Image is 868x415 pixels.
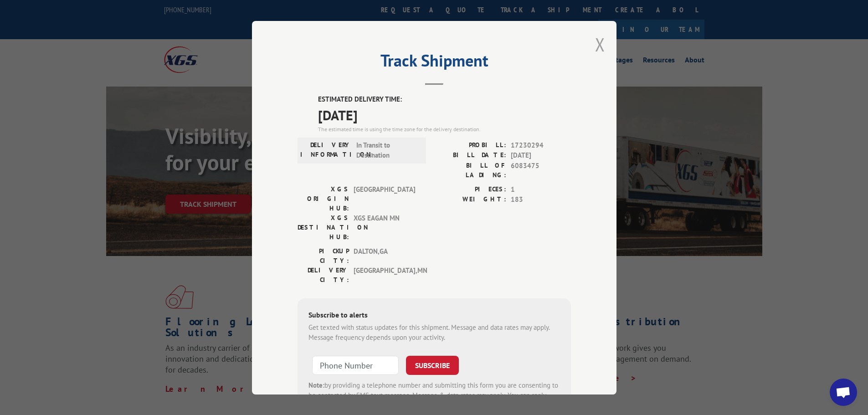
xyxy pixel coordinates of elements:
[511,150,571,161] span: [DATE]
[830,379,857,406] div: Open chat
[511,195,571,205] span: 183
[434,195,506,205] label: WEIGHT:
[354,213,415,241] span: XGS EAGAN MN
[354,265,415,284] span: [GEOGRAPHIC_DATA] , MN
[298,265,349,284] label: DELIVERY CITY:
[312,355,399,374] input: Phone Number
[354,246,415,265] span: DALTON , GA
[308,380,560,411] div: by providing a telephone number and submitting this form you are consenting to be contacted by SM...
[318,104,571,125] span: [DATE]
[308,309,560,322] div: Subscribe to alerts
[308,322,560,343] div: Get texted with status updates for this shipment. Message and data rates may apply. Message frequ...
[298,184,349,213] label: XGS ORIGIN HUB:
[318,125,571,133] div: The estimated time is using the time zone for the delivery destination.
[300,140,352,160] label: DELIVERY INFORMATION:
[354,184,415,213] span: [GEOGRAPHIC_DATA]
[356,140,418,160] span: In Transit to Destination
[308,380,324,389] strong: Note:
[298,54,571,72] h2: Track Shipment
[298,213,349,241] label: XGS DESTINATION HUB:
[595,32,605,56] button: Close modal
[434,150,506,161] label: BILL DATE:
[298,246,349,265] label: PICKUP CITY:
[434,160,506,179] label: BILL OF LADING:
[434,184,506,195] label: PIECES:
[511,140,571,150] span: 17230294
[511,184,571,195] span: 1
[434,140,506,150] label: PROBILL:
[406,355,459,374] button: SUBSCRIBE
[511,160,571,179] span: 6083475
[318,94,571,105] label: ESTIMATED DELIVERY TIME:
